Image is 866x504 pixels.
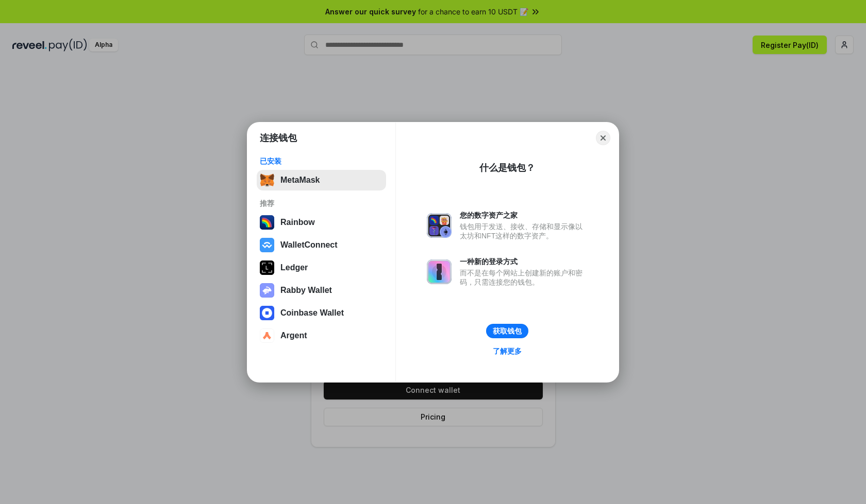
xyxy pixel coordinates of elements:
[260,306,274,320] img: svg+xml,%3Csvg%20width%3D%2228%22%20height%3D%2228%22%20viewBox%3D%220%200%2028%2028%22%20fill%3D...
[460,222,588,240] div: 钱包用于发送、接收、存储和显示像以太坊和NFT这样的数字资产。
[257,235,386,255] button: WalletConnect
[493,326,522,336] div: 获取钱包
[280,263,308,272] div: Ledger
[280,218,315,227] div: Rainbow
[257,325,386,346] button: Argent
[280,240,338,250] div: WalletConnect
[460,211,588,220] div: 您的数字资产之家
[460,268,588,287] div: 而不是在每个网站上创建新的账户和密码，只需连接您的钱包。
[260,199,383,208] div: 推荐
[260,157,383,166] div: 已安装
[427,259,452,284] img: svg+xml,%3Csvg%20xmlns%3D%22http%3A%2F%2Fwww.w3.org%2F2000%2Fsvg%22%20fill%3D%22none%22%20viewBox...
[257,170,386,190] button: MetaMask
[427,213,452,238] img: svg+xml,%3Csvg%20xmlns%3D%22http%3A%2F%2Fwww.w3.org%2F2000%2Fsvg%22%20fill%3D%22none%22%20viewBox...
[493,346,522,356] div: 了解更多
[460,257,588,266] div: 一种新的登录方式
[257,280,386,301] button: Rabby Wallet
[260,328,274,343] img: svg+xml,%3Csvg%20width%3D%2228%22%20height%3D%2228%22%20viewBox%3D%220%200%2028%2028%22%20fill%3D...
[260,173,274,187] img: svg+xml,%3Csvg%20fill%3D%22none%22%20height%3D%2233%22%20viewBox%3D%220%200%2035%2033%22%20width%...
[260,238,274,252] img: svg+xml,%3Csvg%20width%3D%2228%22%20height%3D%2228%22%20viewBox%3D%220%200%2028%2028%22%20fill%3D...
[280,331,307,340] div: Argent
[487,344,528,358] a: 了解更多
[280,176,320,185] div: MetaMask
[486,324,528,338] button: 获取钱包
[260,260,274,275] img: svg+xml,%3Csvg%20xmlns%3D%22http%3A%2F%2Fwww.w3.org%2F2000%2Fsvg%22%20width%3D%2228%22%20height%3...
[260,132,297,144] h1: 连接钱包
[257,257,386,278] button: Ledger
[479,162,535,174] div: 什么是钱包？
[257,212,386,233] button: Rainbow
[260,215,274,230] img: svg+xml,%3Csvg%20width%3D%22120%22%20height%3D%22120%22%20viewBox%3D%220%200%20120%20120%22%20fil...
[257,303,386,323] button: Coinbase Wallet
[260,283,274,298] img: svg+xml,%3Csvg%20xmlns%3D%22http%3A%2F%2Fwww.w3.org%2F2000%2Fsvg%22%20fill%3D%22none%22%20viewBox...
[596,131,610,145] button: Close
[280,286,332,295] div: Rabby Wallet
[280,308,344,318] div: Coinbase Wallet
